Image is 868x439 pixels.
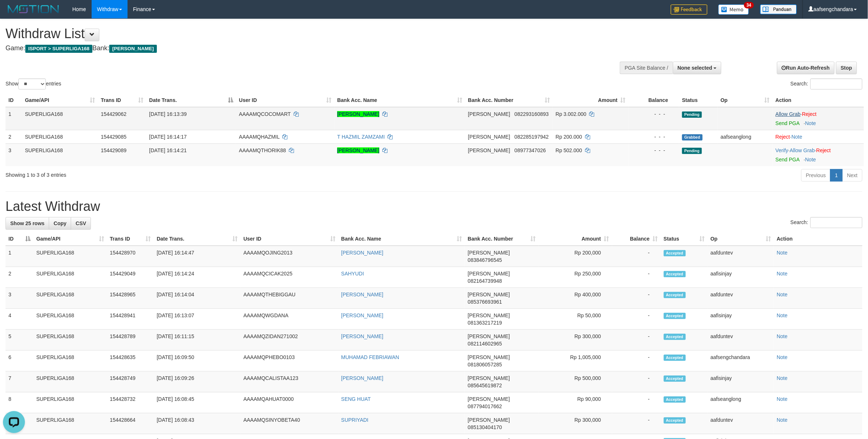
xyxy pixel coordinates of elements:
[553,94,629,107] th: Amount: activate to sort column ascending
[718,94,773,107] th: Op: activate to sort column ascending
[240,246,338,267] td: AAAAMQOJING2013
[5,199,863,214] h1: Latest Withdraw
[842,169,863,182] a: Next
[338,232,465,246] th: Bank Acc. Name: activate to sort column ascending
[682,134,703,140] span: Grabbed
[33,392,107,413] td: SUPERLIGA168
[239,111,291,117] span: AAAAMQCOCOMART
[468,250,510,256] span: [PERSON_NAME]
[791,217,863,228] label: Search:
[802,111,817,117] a: Reject
[5,288,33,309] td: 3
[154,413,241,434] td: [DATE] 16:08:43
[154,309,241,330] td: [DATE] 16:13:07
[664,334,686,340] span: Accepted
[773,94,864,107] th: Action
[664,313,686,319] span: Accepted
[760,4,797,14] img: panduan.png
[468,292,510,297] span: [PERSON_NAME]
[708,232,774,246] th: Op: activate to sort column ascending
[718,4,749,15] img: Button%20Memo.svg
[773,130,864,143] td: ·
[538,392,612,413] td: Rp 90,000
[612,232,661,246] th: Balance: activate to sort column ascending
[792,134,803,140] a: Note
[101,147,126,153] span: 154429089
[671,4,707,15] img: Feedback.jpg
[679,94,718,107] th: Status
[538,330,612,351] td: Rp 300,000
[33,288,107,309] td: SUPERLIGA168
[468,271,510,277] span: [PERSON_NAME]
[708,309,774,330] td: aafisinjay
[5,26,571,41] h1: Withdraw List
[5,392,33,413] td: 8
[515,111,549,117] span: Copy 082293160893 to clipboard
[240,413,338,434] td: AAAAMQSINYOBETA40
[240,351,338,372] td: AAAAMQPHEBO0103
[538,413,612,434] td: Rp 300,000
[5,217,49,230] a: Show 25 rows
[776,157,799,162] a: Send PGA
[777,375,788,381] a: Note
[468,403,502,409] span: Copy 087794017662 to clipboard
[777,417,788,423] a: Note
[612,267,661,288] td: -
[107,413,154,434] td: 154428664
[107,392,154,413] td: 154428732
[240,392,338,413] td: AAAAMQAHUAT0000
[612,351,661,372] td: -
[154,267,241,288] td: [DATE] 16:14:24
[538,309,612,330] td: Rp 50,000
[154,392,241,413] td: [DATE] 16:08:45
[791,78,863,89] label: Search:
[468,383,502,388] span: Copy 085645619872 to clipboard
[33,309,107,330] td: SUPERLIGA168
[538,267,612,288] td: Rp 250,000
[5,267,33,288] td: 2
[801,169,831,182] a: Previous
[240,309,338,330] td: AAAAMQWGDANA
[774,232,863,246] th: Action
[468,396,510,402] span: [PERSON_NAME]
[538,246,612,267] td: Rp 200,000
[515,134,549,140] span: Copy 082285197942 to clipboard
[5,143,22,166] td: 3
[154,351,241,372] td: [DATE] 16:09:50
[664,417,686,424] span: Accepted
[149,134,187,140] span: [DATE] 16:14:17
[830,169,843,182] a: 1
[612,309,661,330] td: -
[776,111,802,117] span: ·
[810,217,863,228] input: Search:
[22,143,98,166] td: SUPERLIGA168
[664,355,686,361] span: Accepted
[538,372,612,392] td: Rp 500,000
[465,232,538,246] th: Bank Acc. Number: activate to sort column ascending
[468,134,510,140] span: [PERSON_NAME]
[632,110,676,118] div: - - -
[154,246,241,267] td: [DATE] 16:14:47
[612,246,661,267] td: -
[538,232,612,246] th: Amount: activate to sort column ascending
[777,312,788,318] a: Note
[777,396,788,402] a: Note
[5,351,33,372] td: 6
[22,130,98,143] td: SUPERLIGA168
[468,362,502,367] span: Copy 081806057285 to clipboard
[341,333,383,339] a: [PERSON_NAME]
[341,396,371,402] a: SENG HUAT
[337,147,379,153] a: [PERSON_NAME]
[468,111,510,117] span: [PERSON_NAME]
[612,372,661,392] td: -
[468,375,510,381] span: [PERSON_NAME]
[5,330,33,351] td: 5
[468,320,502,326] span: Copy 081363217219 to clipboard
[777,271,788,277] a: Note
[682,111,702,118] span: Pending
[337,111,379,117] a: [PERSON_NAME]
[146,94,236,107] th: Date Trans.: activate to sort column descending
[149,147,187,153] span: [DATE] 16:14:21
[107,309,154,330] td: 154428941
[468,341,502,347] span: Copy 082114602965 to clipboard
